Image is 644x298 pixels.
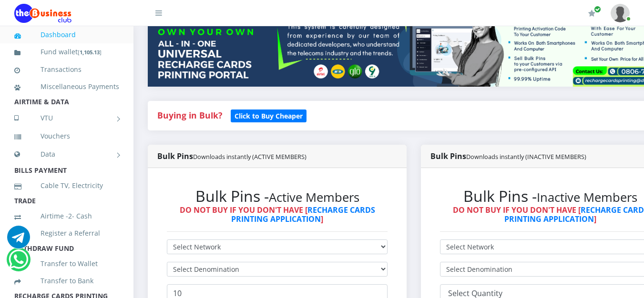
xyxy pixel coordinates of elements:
[611,4,630,22] img: User
[14,205,119,227] a: Airtime -2- Cash
[193,152,307,161] small: Downloads instantly (ACTIVE MEMBERS)
[14,59,119,80] a: Transactions
[14,106,119,130] a: VTU
[157,151,307,161] strong: Bulk Pins
[14,253,119,275] a: Transfer to Wallet
[157,109,222,121] strong: Buying in Bulk?
[14,4,72,23] img: Logo
[231,205,375,224] a: RECHARGE CARDS PRINTING APPLICATION
[537,189,637,206] small: Inactive Members
[231,109,307,121] a: Click to Buy Cheaper
[167,187,388,205] h2: Bulk Pins -
[466,152,586,161] small: Downloads instantly (INACTIVE MEMBERS)
[14,270,119,292] a: Transfer to Bank
[269,189,359,206] small: Active Members
[14,76,119,98] a: Miscellaneous Payments
[78,49,102,56] small: [ ]
[14,41,119,63] a: Fund wallet[1,105.13]
[594,6,601,13] span: Renew/Upgrade Subscription
[180,205,375,224] strong: DO NOT BUY IF YOU DON'T HAVE [ ]
[14,125,119,147] a: Vouchers
[14,24,119,46] a: Dashboard
[588,10,595,17] i: Renew/Upgrade Subscription
[7,233,30,248] a: Chat for support
[80,49,100,56] b: 1,105.13
[14,175,119,197] a: Cable TV, Electricity
[14,142,119,166] a: Data
[235,111,303,120] b: Click to Buy Cheaper
[14,222,119,244] a: Register a Referral
[9,255,28,271] a: Chat for support
[430,151,586,161] strong: Bulk Pins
